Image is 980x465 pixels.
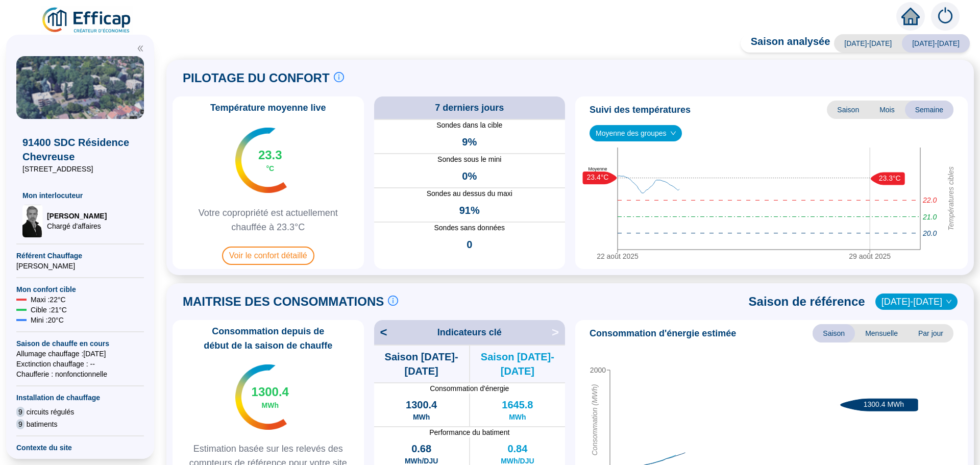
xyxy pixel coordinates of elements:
[47,211,107,221] span: [PERSON_NAME]
[16,393,144,403] span: Installation de chauffage
[374,223,566,233] span: Sondes sans données
[437,325,502,339] span: Indicateurs clé
[406,398,437,412] span: 1300.4
[177,206,360,234] span: Votre copropriété est actuellement chauffée à 23.3°C
[552,324,565,340] span: >
[374,188,566,199] span: Sondes au dessus du maxi
[16,349,144,359] span: Allumage chauffage : [DATE]
[16,284,144,295] span: Mon confort cible
[849,252,891,260] tspan: 29 août 2025
[235,128,287,193] img: indicateur températures
[183,293,384,310] span: MAITRISE DES CONSOMMATIONS
[591,384,599,456] tspan: Consommation (MWh)
[834,34,902,53] span: [DATE]-[DATE]
[670,130,676,136] span: down
[266,163,274,174] span: °C
[374,324,387,340] span: <
[902,34,970,53] span: [DATE]-[DATE]
[901,7,920,26] span: home
[31,295,66,305] span: Maxi : 22 °C
[470,350,565,378] span: Saison [DATE]-[DATE]
[22,205,43,237] img: Chargé d'affaires
[252,384,289,400] span: 1300.4
[509,412,526,422] span: MWh
[47,221,107,231] span: Chargé d'affaires
[235,364,287,430] img: indicateur températures
[27,419,58,429] span: batiments
[31,305,67,315] span: Cible : 21 °C
[502,398,533,412] span: 1645.8
[388,296,398,306] span: info-circle
[588,166,607,172] text: Moyenne
[16,251,144,261] span: Référent Chauffage
[16,369,144,379] span: Chaufferie : non fonctionnelle
[462,135,477,149] span: 9%
[459,203,480,217] span: 91%
[507,442,527,456] span: 0.84
[22,135,138,164] span: 91400 SDC Résidence Chevreuse
[374,427,566,437] span: Performance du batiment
[587,174,609,182] text: 23.4°C
[262,400,279,410] span: MWh
[16,419,24,429] span: 9
[947,167,955,231] tspan: Températures cibles
[749,293,865,310] span: Saison de référence
[22,190,138,201] span: Mon interlocuteur
[183,70,330,86] span: PILOTAGE DU CONFORT
[590,326,736,340] span: Consommation d'énergie estimée
[16,261,144,271] span: [PERSON_NAME]
[922,197,937,205] tspan: 22.0
[827,101,869,119] span: Saison
[258,147,282,163] span: 23.3
[905,101,953,119] span: Semaine
[16,359,144,369] span: Exctinction chauffage : --
[374,350,469,378] span: Saison [DATE]-[DATE]
[864,400,904,408] text: 1300.4 MWh
[946,299,952,305] span: down
[922,213,937,221] tspan: 21.0
[222,247,314,265] span: Voir le confort détaillé
[374,120,566,131] span: Sondes dans la cible
[413,412,430,422] span: MWh
[16,338,144,349] span: Saison de chauffe en cours
[374,154,566,165] span: Sondes sous le mini
[467,237,472,252] span: 0
[855,324,908,342] span: Mensuelle
[41,6,133,35] img: efficap energie logo
[22,164,138,174] span: [STREET_ADDRESS]
[596,126,676,141] span: Moyenne des groupes
[931,2,960,31] img: alerts
[922,229,937,237] tspan: 20.0
[869,101,905,119] span: Mois
[137,45,144,52] span: double-left
[204,101,332,115] span: Température moyenne live
[374,383,566,394] span: Consommation d'énergie
[813,324,855,342] span: Saison
[16,407,24,417] span: 9
[597,252,639,260] tspan: 22 août 2025
[27,407,74,417] span: circuits régulés
[334,72,344,82] span: info-circle
[177,324,360,353] span: Consommation depuis de début de la saison de chauffe
[462,169,477,183] span: 0%
[590,103,691,117] span: Suivi des températures
[31,315,64,325] span: Mini : 20 °C
[16,443,144,453] span: Contexte du site
[435,101,504,115] span: 7 derniers jours
[411,442,431,456] span: 0.68
[908,324,953,342] span: Par jour
[881,294,951,309] span: 2022-2023
[741,34,830,53] span: Saison analysée
[879,174,901,182] text: 23.3°C
[590,366,606,374] tspan: 2000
